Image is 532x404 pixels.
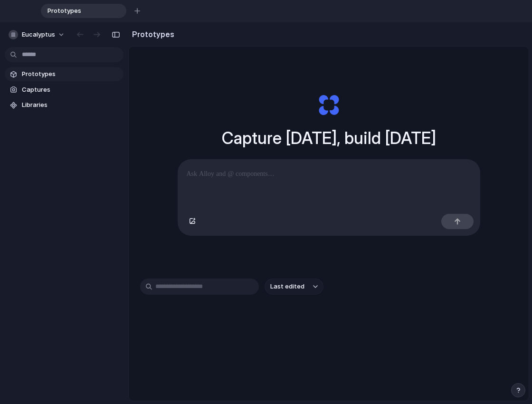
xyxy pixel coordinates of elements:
[128,29,174,40] h2: Prototypes
[44,6,111,16] span: Prototypes
[41,4,126,18] div: Prototypes
[5,27,70,42] button: eucalyptus
[5,83,123,97] a: Captures
[22,100,120,110] span: Libraries
[265,279,323,295] button: Last edited
[222,125,436,151] h1: Capture [DATE], build [DATE]
[22,85,120,95] span: Captures
[5,98,123,112] a: Libraries
[22,69,120,79] span: Prototypes
[270,282,304,291] span: Last edited
[22,30,55,39] span: eucalyptus
[5,67,123,81] a: Prototypes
